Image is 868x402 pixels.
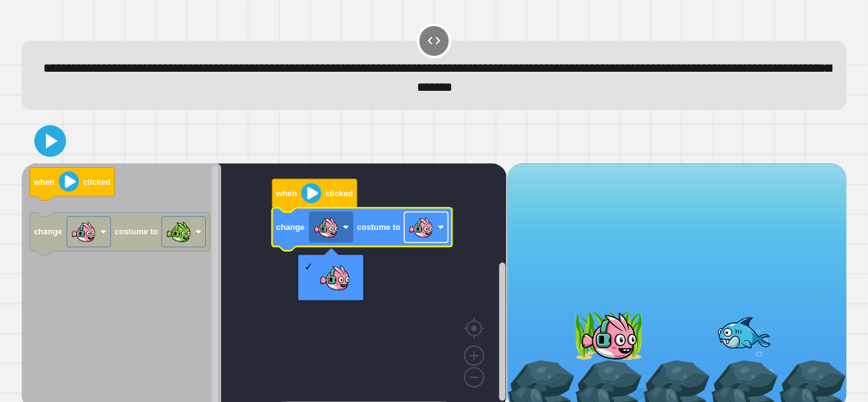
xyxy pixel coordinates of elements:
[276,189,297,198] text: when
[325,189,353,198] text: clicked
[83,177,111,187] text: clicked
[115,227,158,236] text: costume to
[33,177,55,187] text: when
[357,222,400,232] text: costume to
[319,262,351,293] img: PinkFish
[276,222,305,232] text: change
[34,227,62,236] text: change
